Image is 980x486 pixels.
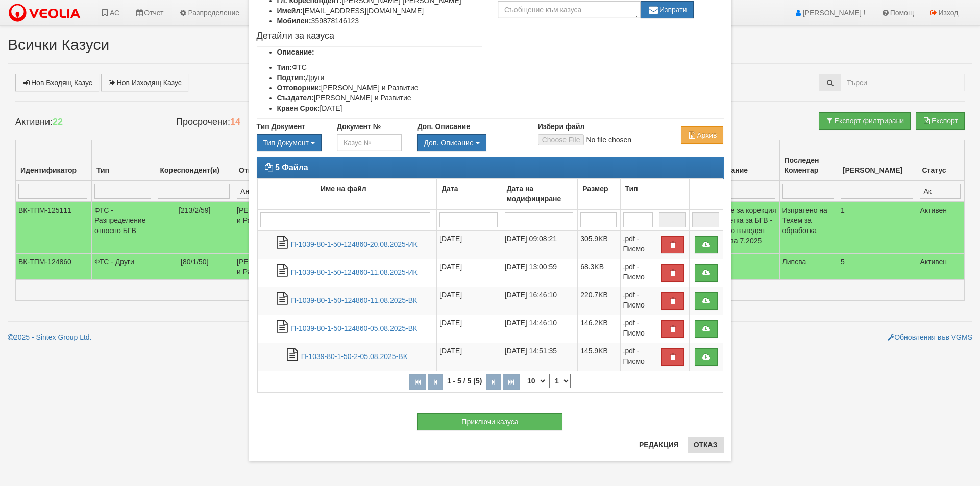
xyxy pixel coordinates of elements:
li: [PERSON_NAME] и Развитие [277,83,483,93]
a: П-1039-80-1-50-124860-11.08.2025-ВК [291,296,417,304]
td: [DATE] 14:46:10 [502,315,578,343]
li: 359878146123 [277,16,483,26]
li: [PERSON_NAME] и Развитие [277,93,483,103]
b: Размер [582,185,608,193]
td: Размер: No sort applied, activate to apply an ascending sort [578,179,620,210]
button: Архив [681,126,723,144]
tr: П-1039-80-1-50-124860-11.08.2025-ВК.pdf - Писмо [257,287,723,315]
button: Първа страница [409,374,426,390]
select: Страница номер [549,374,571,388]
b: Отговорник: [277,84,321,92]
td: : No sort applied, activate to apply an ascending sort [656,179,690,210]
td: .pdf - Писмо [620,315,656,343]
td: [DATE] [437,343,502,371]
td: [DATE] [437,287,502,315]
td: [DATE] 13:00:59 [502,259,578,287]
button: Предишна страница [428,374,443,390]
li: [EMAIL_ADDRESS][DOMAIN_NAME] [277,6,483,16]
label: Тип Документ [257,121,306,132]
tr: П-1039-80-1-50-124860-20.08.2025-ИК.pdf - Писмо [257,231,723,259]
button: Доп. Описание [417,134,486,151]
button: Изпрати [641,1,694,18]
tr: П-1039-80-1-50-124860-05.08.2025-ВК.pdf - Писмо [257,315,723,343]
div: Двоен клик, за изчистване на избраната стойност. [417,134,522,151]
input: Казус № [337,134,402,151]
button: Следваща страница [486,374,501,390]
td: Тип: No sort applied, activate to apply an ascending sort [620,179,656,210]
span: Тип Документ [263,139,309,147]
td: .pdf - Писмо [620,343,656,371]
b: Дата на модифициране [507,185,561,203]
h4: Детайли за казуса [257,31,483,41]
td: : No sort applied, activate to apply an ascending sort [690,179,723,210]
b: Описание: [277,48,314,56]
li: Други [277,72,483,83]
tr: П-1039-80-1-50-124860-11.08.2025-ИК.pdf - Писмо [257,259,723,287]
b: Мобилен: [277,17,311,25]
li: [DATE] [277,103,483,113]
strong: 5 Файла [275,163,308,172]
td: [DATE] [437,231,502,259]
span: Доп. Описание [424,139,473,147]
a: П-1039-80-1-50-2-05.08.2025-ВК [301,352,407,361]
span: 1 - 5 / 5 (5) [445,377,484,385]
td: Дата: No sort applied, activate to apply an ascending sort [437,179,502,210]
label: Доп. Описание [417,121,470,132]
td: Име на файл: No sort applied, activate to apply an ascending sort [257,179,437,210]
td: 146.2KB [578,315,620,343]
td: 305.9KB [578,231,620,259]
button: Тип Документ [257,134,322,151]
a: П-1039-80-1-50-124860-11.08.2025-ИК [291,268,418,276]
td: [DATE] [437,259,502,287]
td: .pdf - Писмо [620,287,656,315]
td: [DATE] 16:46:10 [502,287,578,315]
button: Редакция [633,437,685,453]
td: Дата на модифициране: No sort applied, activate to apply an ascending sort [502,179,578,210]
label: Документ № [337,121,381,132]
label: Избери файл [538,121,585,132]
td: [DATE] 14:51:35 [502,343,578,371]
td: 145.9KB [578,343,620,371]
b: Тип: [277,63,292,71]
b: Имейл: [277,7,303,15]
b: Подтип: [277,73,306,82]
b: Тип [625,185,638,193]
button: Последна страница [503,374,520,390]
a: П-1039-80-1-50-124860-05.08.2025-ВК [291,324,417,332]
td: .pdf - Писмо [620,231,656,259]
b: Дата [442,185,458,193]
td: .pdf - Писмо [620,259,656,287]
td: 68.3KB [578,259,620,287]
b: Краен Срок: [277,104,320,112]
li: ФТС [277,62,483,72]
td: [DATE] 09:08:21 [502,231,578,259]
td: 220.7KB [578,287,620,315]
b: Създател: [277,94,314,102]
td: [DATE] [437,315,502,343]
select: Брой редове на страница [522,374,547,388]
button: Отказ [688,437,724,453]
div: Двоен клик, за изчистване на избраната стойност. [257,134,322,151]
button: Приключи казуса [417,413,562,430]
tr: П-1039-80-1-50-2-05.08.2025-ВК.pdf - Писмо [257,343,723,371]
b: Име на файл [321,185,366,193]
a: П-1039-80-1-50-124860-20.08.2025-ИК [291,240,418,248]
